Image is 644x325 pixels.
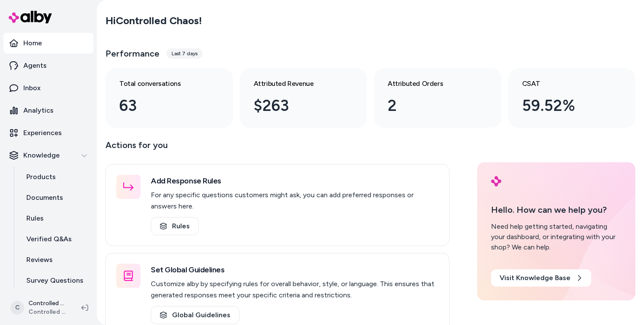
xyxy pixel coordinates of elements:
[119,79,205,89] h3: Total conversations
[254,79,340,89] h3: Attributed Revenue
[3,33,93,54] a: Home
[240,68,367,128] a: Attributed Revenue $263
[18,270,93,291] a: Survey Questions
[26,234,72,244] p: Verified Q&As
[151,175,439,187] h3: Add Response Rules
[23,150,60,161] p: Knowledge
[26,172,56,182] p: Products
[23,105,54,116] p: Analytics
[522,94,608,117] div: 59.52%
[105,68,233,128] a: Total conversations 63
[105,47,159,60] h3: Performance
[374,68,501,128] a: Attributed Orders 2
[18,249,93,270] a: Reviews
[166,48,203,59] div: Last 7 days
[105,14,202,27] h2: Hi Controlled Chaos !
[5,294,74,322] button: CControlled Chaos ShopifyControlled Chaos
[26,213,44,224] p: Rules
[3,78,93,98] a: Inbox
[23,38,42,48] p: Home
[29,299,67,308] p: Controlled Chaos Shopify
[3,55,93,76] a: Agents
[491,203,622,216] p: Hello. How can we help you?
[151,278,439,301] p: Customize alby by specifying rules for overall behavior, style, or language. This ensures that ge...
[151,189,439,212] p: For any specific questions customers might ask, you can add preferred responses or answers here.
[18,167,93,187] a: Products
[23,60,47,71] p: Agents
[3,123,93,143] a: Experiences
[491,221,622,252] div: Need help getting started, navigating your dashboard, or integrating with your shop? We can help.
[522,79,608,89] h3: CSAT
[3,145,93,166] button: Knowledge
[388,79,474,89] h3: Attributed Orders
[508,68,636,128] a: CSAT 59.52%
[23,83,41,93] p: Inbox
[9,11,52,23] img: alby Logo
[105,138,450,159] p: Actions for you
[119,94,205,117] div: 63
[491,176,501,186] img: alby Logo
[26,255,53,265] p: Reviews
[18,208,93,229] a: Rules
[18,229,93,249] a: Verified Q&As
[491,269,591,287] a: Visit Knowledge Base
[23,128,62,138] p: Experiences
[29,308,67,316] span: Controlled Chaos
[26,192,63,203] p: Documents
[151,217,199,235] a: Rules
[26,275,83,286] p: Survey Questions
[3,100,93,121] a: Analytics
[151,306,239,324] a: Global Guidelines
[151,264,439,276] h3: Set Global Guidelines
[254,94,340,117] div: $263
[10,301,24,315] span: C
[388,94,474,117] div: 2
[18,187,93,208] a: Documents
